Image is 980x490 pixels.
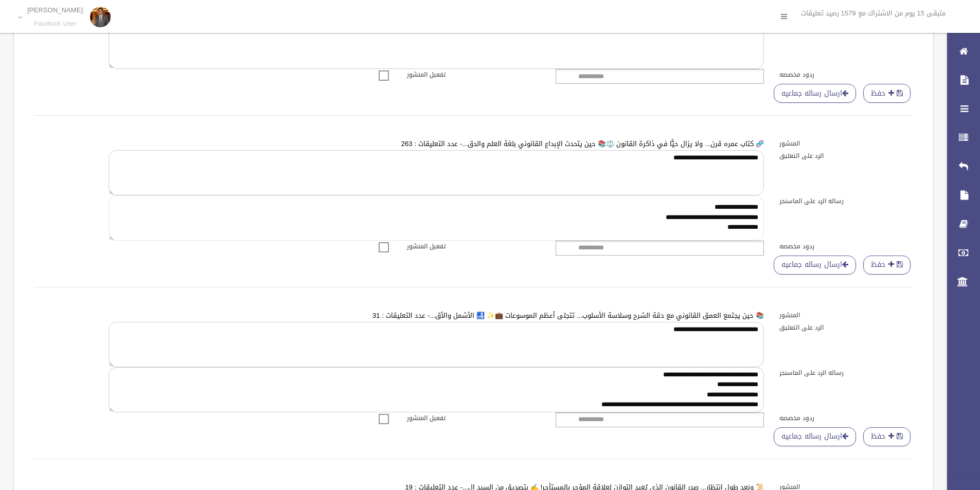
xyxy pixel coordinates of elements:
[863,84,911,103] button: حفظ
[863,256,911,275] button: حفظ
[772,69,921,80] label: ردود مخصصه
[399,69,548,80] label: تفعيل المنشور
[772,195,921,207] label: رساله الرد على الماسنجر
[772,138,921,149] label: المنشور
[772,412,921,424] label: ردود مخصصه
[772,310,921,321] label: المنشور
[401,137,764,150] a: 🧬 كتاب عمره قرن... ولا يزال حيًّا في ذاكرة القانون ⚖️📚 حين يتحدث الإبداع القانوني بلغة العلم والد...
[774,256,856,275] a: ارسال رساله جماعيه
[399,241,548,252] label: تفعيل المنشور
[772,150,921,161] label: الرد على التعليق
[27,6,83,14] p: [PERSON_NAME]
[772,367,921,378] label: رساله الرد على الماسنجر
[774,427,856,446] a: ارسال رساله جماعيه
[772,241,921,252] label: ردود مخصصه
[399,412,548,424] label: تفعيل المنشور
[772,322,921,333] label: الرد على التعليق
[372,309,764,322] a: 📚 حين يجتمع العمق القانوني مع دقة الشرح وسلاسة الأسلوب... تتجلى أعظم الموسوعات 💼✨ 🛃 الأشمل والأق....
[774,84,856,103] a: ارسال رساله جماعيه
[863,427,911,446] button: حفظ
[27,20,83,28] small: Facebook User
